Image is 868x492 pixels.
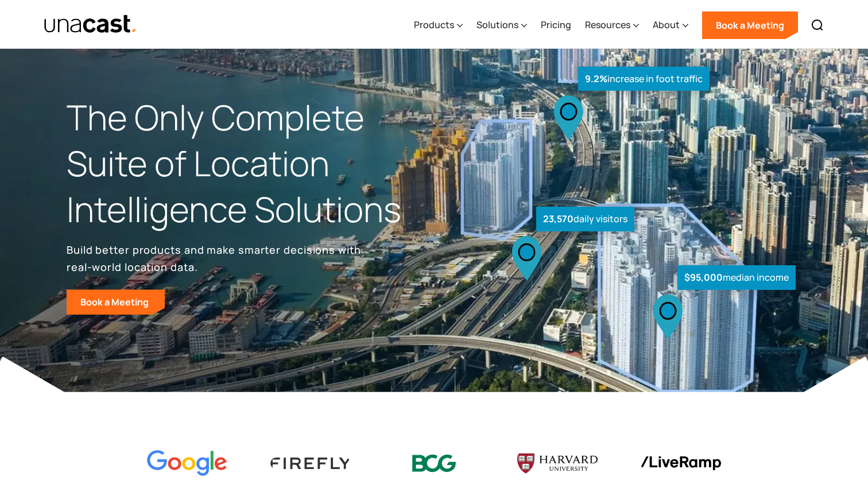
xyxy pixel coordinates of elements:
div: Solutions [476,18,518,32]
div: Resources [585,2,639,49]
a: home [44,14,137,34]
img: Harvard U logo [517,450,598,477]
img: Firefly Advertising logo [270,458,351,468]
div: Products [414,2,463,49]
strong: 9.2% [585,72,607,85]
a: Book a Meeting [702,11,798,39]
a: Book a Meeting [67,289,165,315]
img: Google logo Color [147,450,227,477]
div: Resources [585,18,630,32]
a: Pricing [541,2,571,49]
div: increase in foot traffic [578,67,710,91]
h1: The Only Complete Suite of Location Intelligence Solutions [67,95,434,232]
div: daily visitors [536,207,634,231]
div: median income [677,265,796,290]
div: About [653,2,688,49]
div: Solutions [476,2,527,49]
img: liveramp logo [641,456,721,471]
strong: $95,000 [684,271,723,284]
img: BCG logo [394,447,474,480]
div: About [653,18,680,32]
img: Unacast text logo [44,14,137,34]
strong: 23,570 [543,212,573,225]
p: Build better products and make smarter decisions with real-world location data. [67,241,365,276]
img: Search icon [811,18,824,32]
div: Products [414,18,454,32]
